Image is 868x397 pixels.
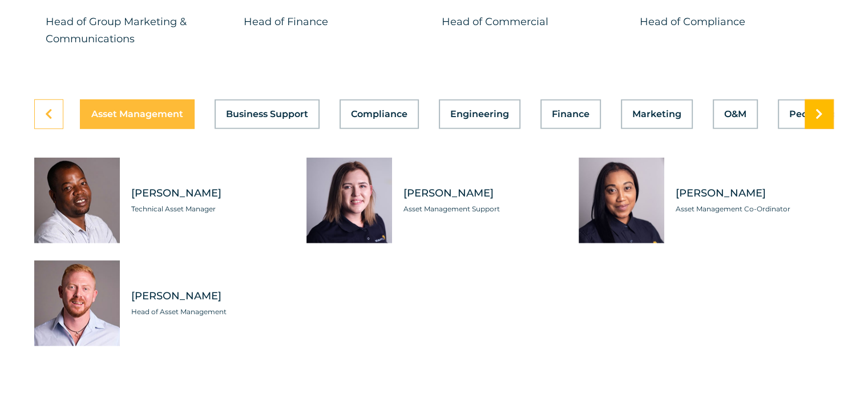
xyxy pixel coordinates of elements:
p: Head of Group Marketing & Communications [46,13,227,47]
span: Head of Asset Management [131,306,289,318]
span: [PERSON_NAME] [131,186,289,200]
span: [PERSON_NAME] [403,186,562,200]
span: Technical Asset Manager [131,203,289,215]
span: Marketing [632,110,681,119]
span: Compliance [351,110,407,119]
span: O&M [724,110,746,119]
span: Engineering [450,110,509,119]
span: Asset Management Co-Ordinator [676,203,834,215]
div: Tabs. Open items with Enter or Space, close with Escape and navigate using the Arrow keys. [34,99,834,346]
span: Asset Management [91,110,183,119]
span: Asset Management Support [403,203,562,215]
span: Business Support [226,110,308,119]
span: Finance [552,110,590,119]
p: Head of Finance [244,13,425,30]
span: [PERSON_NAME] [676,186,834,200]
p: Head of Commercial [442,13,623,30]
p: Head of Compliance [640,13,821,30]
span: [PERSON_NAME] [131,289,289,303]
